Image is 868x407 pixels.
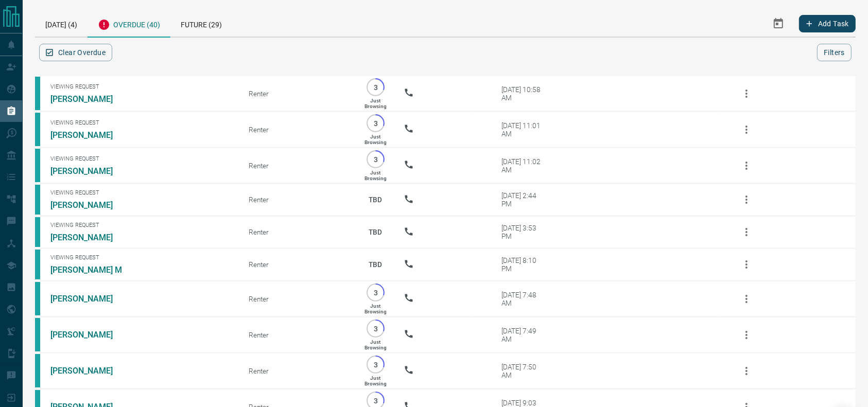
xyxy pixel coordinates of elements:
p: Just Browsing [364,134,387,145]
div: Overdue (40) [88,10,170,38]
button: Select Date Range [766,11,791,36]
a: [PERSON_NAME] [50,330,128,340]
div: Future (29) [170,10,232,37]
div: condos.ca [35,250,40,279]
p: Just Browsing [364,98,387,109]
span: Viewing Request [50,155,233,162]
div: condos.ca [35,318,40,351]
div: [DATE] (4) [35,10,88,37]
div: [DATE] 7:48 AM [502,291,546,307]
p: 3 [372,155,379,163]
p: Just Browsing [364,339,387,350]
p: Just Browsing [364,170,387,181]
div: Renter [249,331,347,339]
div: Renter [249,295,347,303]
a: [PERSON_NAME] [50,366,128,376]
a: [PERSON_NAME] [50,130,128,140]
a: [PERSON_NAME] [50,200,128,210]
p: 3 [372,361,379,368]
div: Renter [249,162,347,170]
p: 3 [372,325,379,332]
span: Viewing Request [50,254,233,261]
div: condos.ca [35,185,40,215]
a: [PERSON_NAME] M [50,265,128,275]
p: 3 [372,397,379,404]
a: [PERSON_NAME] [50,233,128,242]
div: [DATE] 11:01 AM [502,121,546,138]
a: [PERSON_NAME] [50,94,128,104]
div: [DATE] 3:53 PM [502,224,546,240]
p: Just Browsing [364,303,387,314]
button: Add Task [799,15,856,32]
p: TBD [362,251,388,278]
div: Renter [249,228,347,236]
div: Renter [249,126,347,134]
div: condos.ca [35,113,40,146]
div: condos.ca [35,77,40,110]
div: [DATE] 10:58 AM [502,85,546,102]
span: Viewing Request [50,119,233,126]
p: 3 [372,289,379,296]
p: 3 [372,83,379,91]
div: [DATE] 7:50 AM [502,363,546,379]
span: Viewing Request [50,83,233,90]
div: [DATE] 8:10 PM [502,256,546,273]
button: Clear Overdue [39,44,112,61]
div: condos.ca [35,149,40,182]
p: TBD [362,218,388,246]
div: condos.ca [35,282,40,315]
span: Viewing Request [50,189,233,196]
p: Just Browsing [364,375,387,386]
a: [PERSON_NAME] [50,294,128,304]
div: [DATE] 7:49 AM [502,327,546,343]
div: Renter [249,367,347,375]
div: Renter [249,196,347,204]
p: 3 [372,119,379,127]
a: [PERSON_NAME] [50,166,128,176]
div: condos.ca [35,217,40,247]
div: [DATE] 11:02 AM [502,157,546,174]
p: TBD [362,186,388,214]
div: Renter [249,260,347,269]
div: condos.ca [35,354,40,387]
button: Filters [817,44,852,61]
div: [DATE] 2:44 PM [502,191,546,208]
div: Renter [249,90,347,98]
span: Viewing Request [50,222,233,228]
